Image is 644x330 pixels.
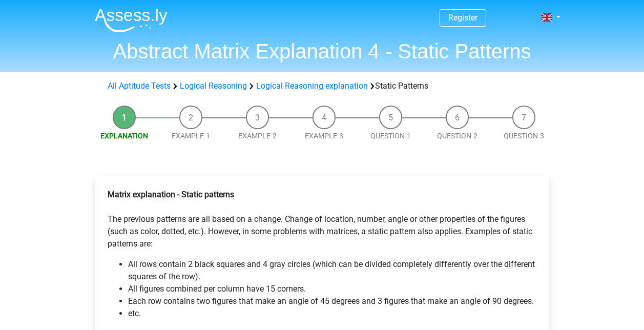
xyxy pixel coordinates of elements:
a: Question 1 [370,132,411,140]
b: Matrix explanation - Static patterns [108,190,234,199]
a: Example 1 [172,132,210,140]
a: All Aptitude Tests [108,81,171,91]
div: Static Patterns [103,80,541,92]
a: Example 2 [238,132,277,140]
li: All rows contain 2 black squares and 4 gray circles (which can be divided completely differently ... [128,258,537,283]
p: The previous patterns are all based on a change. Change of location, number, angle or other prope... [108,189,537,250]
h1: Abstract Matrix Explanation 4 - Static Patterns [87,39,558,64]
a: Question 2 [437,132,477,140]
a: Register [448,13,477,23]
a: Question 3 [504,132,544,140]
li: All figures combined per column have 15 corners. [128,283,537,295]
li: Each row contains two figures that make an angle of 45 degrees and 3 figures that make an angle o... [128,295,537,307]
img: Assessly [95,8,168,32]
a: Logical Reasoning explanation [256,81,368,91]
li: etc. [128,307,537,320]
a: Example 3 [305,132,343,140]
a: Logical Reasoning [180,81,247,91]
a: Explanation [100,132,148,140]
